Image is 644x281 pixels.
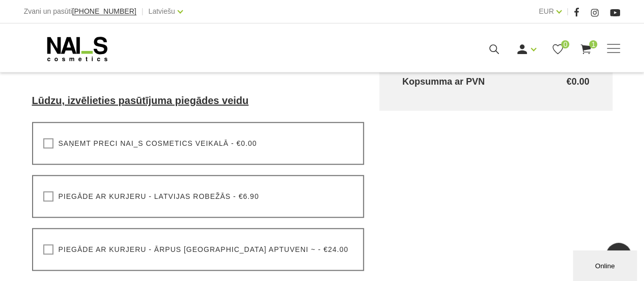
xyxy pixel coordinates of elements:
span: | [567,5,569,18]
a: [PHONE_NUMBER] [72,8,136,15]
div: Zvani un pasūti [24,5,136,18]
a: 1 [579,43,592,56]
span: | [142,5,144,18]
a: 0 [551,43,564,56]
span: 0 [561,40,569,48]
iframe: chat widget [573,248,639,281]
span: 1 [589,40,597,48]
label: Piegāde ar kurjeru - Latvijas robežās - €6.90 [43,191,259,201]
span: 0.00 [571,76,589,88]
h4: Kopsumma ar PVN [402,76,590,88]
span: € [566,76,571,88]
a: EUR [539,5,554,17]
h4: Lūdzu, izvēlieties pasūtījuma piegādes veidu [32,95,365,107]
span: [PHONE_NUMBER] [72,7,136,15]
label: Saņemt preci NAI_S cosmetics veikalā - €0.00 [43,138,257,148]
a: Latviešu [149,5,175,17]
label: Piegāde ar kurjeru - ārpus [GEOGRAPHIC_DATA] aptuveni ~ - €24.00 [43,244,349,254]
